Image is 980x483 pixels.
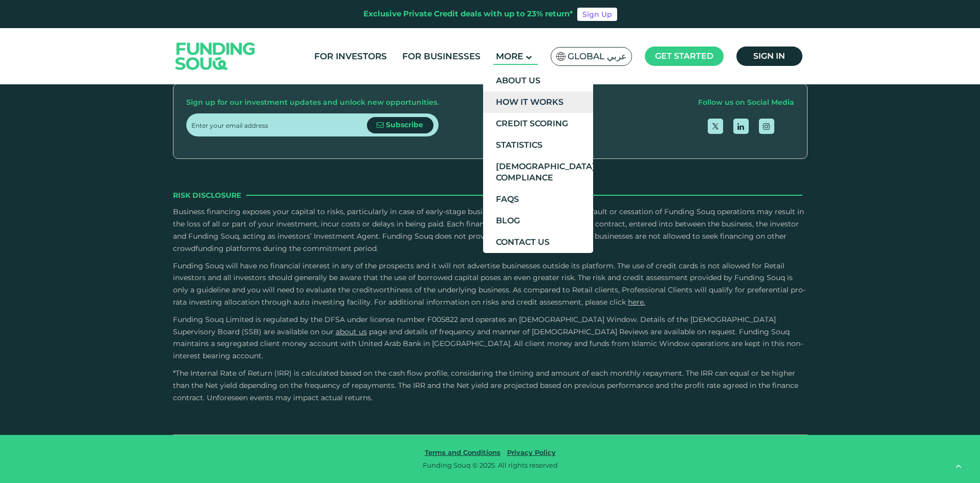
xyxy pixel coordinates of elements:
a: Sign Up [577,8,617,21]
a: About Us [336,327,367,336]
img: SA Flag [556,52,565,61]
span: Risk Disclosure [173,190,241,201]
span: Sign in [753,51,785,61]
a: Sign in [736,47,802,66]
a: For Businesses [400,48,483,65]
a: Statistics [483,134,593,156]
a: For Investors [312,48,389,65]
img: Logo [165,31,266,82]
input: Enter your email address [191,113,367,136]
a: Credit Scoring [483,113,593,134]
a: open Twitter [708,119,723,134]
span: Funding Souq Limited is regulated by the DFSA under license number F005822 and operates an [DEMOG... [173,315,776,336]
div: Sign up for our investment updates and unlock new opportunities. [186,97,439,109]
a: Terms and Conditions [422,448,503,456]
a: Blog [483,210,593,232]
span: Global عربي [568,51,626,62]
span: Funding Souq © [423,461,478,469]
span: and details of frequency and manner of [DEMOGRAPHIC_DATA] Reviews are available on request. Fundi... [173,327,803,361]
a: How It Works [483,91,593,113]
span: Subscribe [386,120,423,129]
a: [DEMOGRAPHIC_DATA] Compliance [483,156,593,189]
a: FAQs [483,189,593,210]
a: About Us [483,70,593,91]
div: Follow us on Social Media [698,97,794,109]
span: page [369,327,387,336]
span: More [496,51,523,61]
a: open Instagram [759,119,774,134]
a: Privacy Policy [505,448,558,456]
span: Funding Souq will have no financial interest in any of the prospects and it will not advertise bu... [173,261,805,307]
p: *The Internal Rate of Return (IRR) is calculated based on the cash flow profile, considering the ... [173,367,808,404]
span: All rights reserved [498,461,558,469]
button: Subscribe [367,117,433,133]
div: Exclusive Private Credit deals with up to 23% return* [363,8,573,20]
a: here. [628,297,645,307]
a: open Linkedin [733,119,749,134]
button: back [947,455,970,478]
img: twitter [712,123,718,129]
p: Business financing exposes your capital to risks, particularly in case of early-stage businesses.... [173,206,808,255]
span: 2025 [480,461,495,469]
a: Contact Us [483,232,593,253]
span: Get started [655,51,713,61]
